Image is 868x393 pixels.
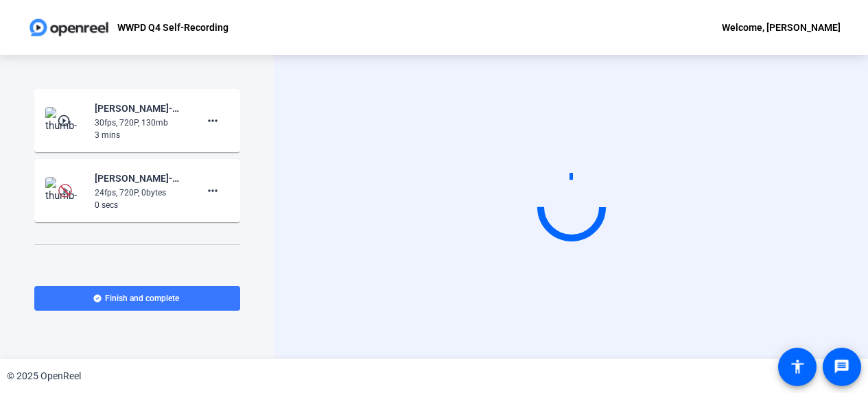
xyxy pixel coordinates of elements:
img: thumb-nail [45,177,86,204]
p: WWPD Q4 Self-Recording [117,19,228,36]
div: Welcome, [PERSON_NAME] [722,19,841,36]
div: 24fps, 720P, 0bytes [95,187,187,199]
mat-icon: more_horiz [204,182,221,199]
img: Preview is unavailable [58,184,72,198]
button: Finish and complete [34,286,240,311]
img: thumb-nail [45,107,86,134]
div: 3 mins [95,129,187,141]
div: 0 secs [95,199,187,211]
div: Tips: [34,260,240,276]
mat-icon: play_circle_outline [57,114,73,128]
div: © 2025 OpenReel [7,369,81,383]
div: [PERSON_NAME]-WWPD Q4-WWPD Q4 Self-Recording-1758920344735-screen [95,170,187,187]
div: 30fps, 720P, 130mb [95,117,187,129]
mat-icon: message [834,359,850,375]
img: OpenReel logo [27,14,110,41]
mat-icon: accessibility [789,359,806,375]
div: [PERSON_NAME]-WWPD Q4-WWPD Q4 Self-Recording-1758920344735-webcam [95,100,187,117]
span: Finish and complete [105,293,179,304]
mat-icon: more_horiz [204,112,221,129]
